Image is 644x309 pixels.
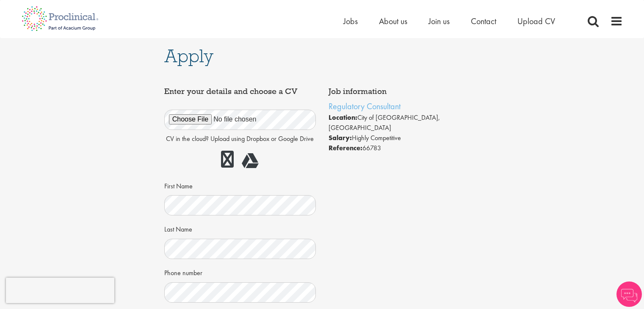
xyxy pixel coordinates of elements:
[164,134,316,144] p: CV in the cloud? Upload using Dropbox or Google Drive
[329,133,480,143] li: Highly Competitive
[329,101,401,112] a: Regulatory Consultant
[164,222,192,235] label: Last Name
[164,179,193,191] label: First Name
[471,16,496,27] a: Contact
[329,113,357,122] strong: Location:
[6,278,114,303] iframe: reCAPTCHA
[329,143,480,153] li: 66783
[343,16,358,27] a: Jobs
[379,16,407,27] a: About us
[329,133,352,142] strong: Salary:
[164,44,213,67] span: Apply
[329,113,480,133] li: City of [GEOGRAPHIC_DATA], [GEOGRAPHIC_DATA]
[616,281,642,307] img: Chatbot
[329,143,362,152] strong: Reference:
[164,265,202,278] label: Phone number
[428,16,450,27] a: Join us
[164,87,316,96] h4: Enter your details and choose a CV
[329,87,480,96] h4: Job information
[517,16,555,27] a: Upload CV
